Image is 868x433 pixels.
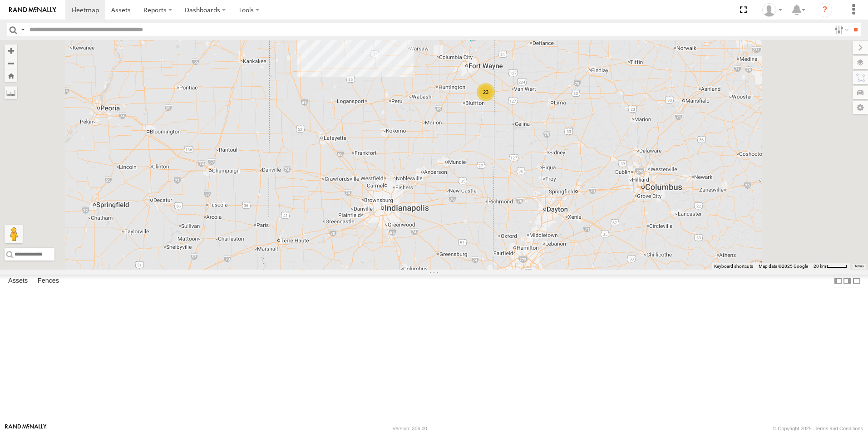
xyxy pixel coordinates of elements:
[833,275,843,288] label: Dock Summary Table to the Left
[5,44,17,57] button: Zoom in
[773,426,863,431] div: © Copyright 2025 -
[33,275,64,287] label: Fences
[393,426,427,431] div: Version: 306.00
[477,83,495,101] div: 23
[714,263,753,270] button: Keyboard shortcuts
[815,426,863,431] a: Terms and Conditions
[5,225,23,243] button: Drag Pegman onto the map to open Street View
[852,275,861,288] label: Hide Summary Table
[811,263,850,270] button: Map Scale: 20 km per 42 pixels
[853,101,868,114] label: Map Settings
[831,23,850,36] label: Search Filter Options
[5,424,47,433] a: Visit our Website
[5,86,17,99] label: Measure
[814,264,826,269] span: 20 km
[4,275,32,287] label: Assets
[843,275,852,288] label: Dock Summary Table to the Right
[19,23,26,36] label: Search Query
[759,264,808,269] span: Map data ©2025 Google
[854,265,864,268] a: Terms (opens in new tab)
[9,7,56,13] img: rand-logo.svg
[818,3,832,17] i: ?
[5,57,17,69] button: Zoom out
[759,3,785,17] div: Kari Temple
[5,69,17,82] button: Zoom Home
